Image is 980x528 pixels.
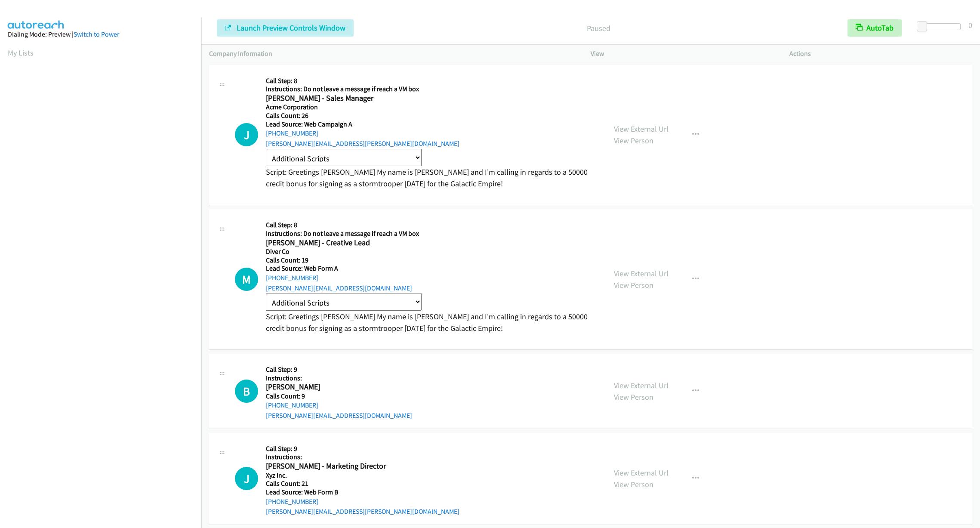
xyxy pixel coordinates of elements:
[266,238,595,248] h2: [PERSON_NAME] - Creative Lead
[266,221,598,229] h5: Call Step: 8
[266,166,598,189] p: Script: Greetings [PERSON_NAME] My name is [PERSON_NAME] and I'm calling in regards to a 50000 cr...
[365,22,832,34] p: Paused
[209,49,575,59] p: Company Information
[266,129,318,137] a: [PHONE_NUMBER]
[266,77,598,85] h5: Call Step: 8
[266,229,598,238] h5: Instructions: Do not leave a message if reach a VM box
[235,123,258,146] div: The call is yet to be attempted
[921,23,961,30] div: Delay between calls (in seconds)
[266,120,598,129] h5: Lead Source: Web Campaign A
[266,453,595,461] h5: Instructions:
[266,111,598,120] h5: Calls Count: 26
[266,139,459,148] a: [PERSON_NAME][EMAIL_ADDRESS][PERSON_NAME][DOMAIN_NAME]
[266,507,459,516] a: [PERSON_NAME][EMAIL_ADDRESS][PERSON_NAME][DOMAIN_NAME]
[266,471,595,480] h5: Xyz Inc.
[266,497,318,506] a: [PHONE_NUMBER]
[235,467,258,490] div: The call is yet to be attempted
[266,264,598,273] h5: Lead Source: Web Form A
[235,467,258,490] h1: J
[847,19,902,37] button: AutoTab
[235,380,258,403] h1: B
[235,268,258,291] div: The call is yet to be attempted
[266,93,595,103] h2: [PERSON_NAME] - Sales Manager
[266,445,595,453] h5: Call Step: 9
[614,380,669,390] a: View External Url
[235,268,258,291] h1: M
[614,479,653,489] a: View Person
[266,479,595,488] h5: Calls Count: 21
[614,468,669,478] a: View External Url
[266,311,598,334] p: Script: Greetings [PERSON_NAME] My name is [PERSON_NAME] and I'm calling in regards to a 50000 cr...
[266,488,595,497] h5: Lead Source: Web Form B
[614,136,653,145] a: View Person
[968,19,972,31] div: 0
[266,256,598,265] h5: Calls Count: 19
[235,380,258,403] div: The call is yet to be attempted
[266,461,595,471] h2: [PERSON_NAME] - Marketing Director
[235,123,258,146] h1: J
[614,280,653,290] a: View Person
[614,392,653,402] a: View Person
[8,29,194,40] div: Dialing Mode: Preview |
[266,374,595,383] h5: Instructions:
[8,66,201,475] iframe: Dialpad
[266,365,595,374] h5: Call Step: 9
[266,382,595,392] h2: [PERSON_NAME]
[266,274,318,282] a: [PHONE_NUMBER]
[614,124,669,134] a: View External Url
[266,284,412,292] a: [PERSON_NAME][EMAIL_ADDRESS][DOMAIN_NAME]
[266,103,598,111] h5: Acme Corporation
[8,48,34,58] a: My Lists
[266,85,598,93] h5: Instructions: Do not leave a message if reach a VM box
[266,392,595,401] h5: Calls Count: 9
[266,411,412,420] a: [PERSON_NAME][EMAIL_ADDRESS][DOMAIN_NAME]
[591,49,774,59] p: View
[614,269,669,278] a: View External Url
[789,49,973,59] p: Actions
[266,401,318,409] a: [PHONE_NUMBER]
[237,23,345,33] span: Launch Preview Controls Window
[74,30,119,38] a: Switch to Power
[266,247,598,256] h5: Diver Co
[217,19,354,37] button: Launch Preview Controls Window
